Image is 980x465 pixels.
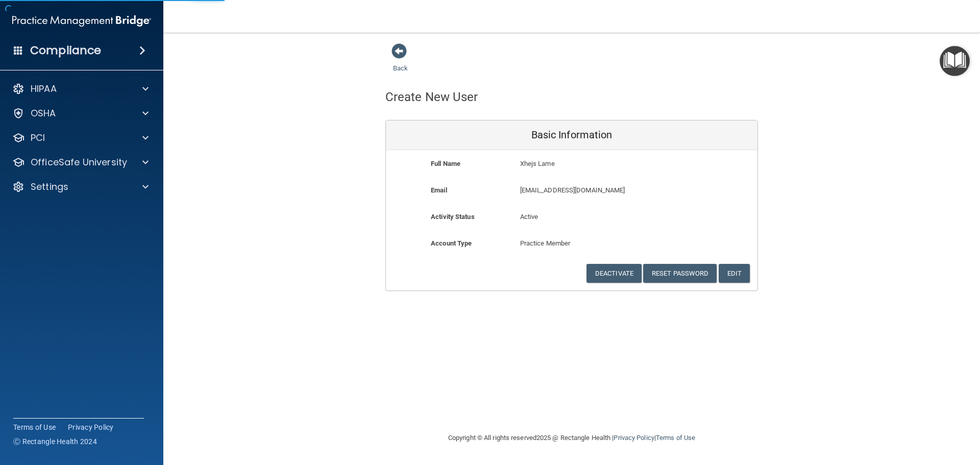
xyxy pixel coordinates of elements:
[719,264,750,283] button: Edit
[803,393,968,433] iframe: Drift Widget Chat Controller
[12,181,149,193] a: Settings
[12,107,149,119] a: OSHA
[31,132,45,144] p: PCI
[393,52,408,72] a: Back
[431,239,472,247] b: Account Type
[12,11,151,31] img: PMB logo
[520,211,624,223] p: Active
[431,160,460,167] b: Full Name
[614,434,654,442] a: Privacy Policy
[68,422,114,432] a: Privacy Policy
[431,213,475,221] b: Activity Status
[940,46,970,76] button: Open Resource Center
[12,132,149,144] a: PCI
[13,422,56,432] a: Terms of Use
[520,184,683,197] p: [EMAIL_ADDRESS][DOMAIN_NAME]
[656,434,695,442] a: Terms of Use
[31,83,57,95] p: HIPAA
[12,156,149,168] a: OfficeSafe University
[586,264,642,283] button: Deactivate
[385,90,478,104] h4: Create New User
[13,436,97,447] span: Ⓒ Rectangle Health 2024
[520,158,683,170] p: Xhejs Lame
[643,264,717,283] button: Reset Password
[431,186,447,194] b: Email
[386,120,757,150] div: Basic Information
[30,43,101,58] h4: Compliance
[520,237,624,250] p: Practice Member
[31,156,127,168] p: OfficeSafe University
[385,422,758,454] div: Copyright © All rights reserved 2025 @ Rectangle Health | |
[31,107,56,119] p: OSHA
[31,181,68,193] p: Settings
[12,83,149,95] a: HIPAA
